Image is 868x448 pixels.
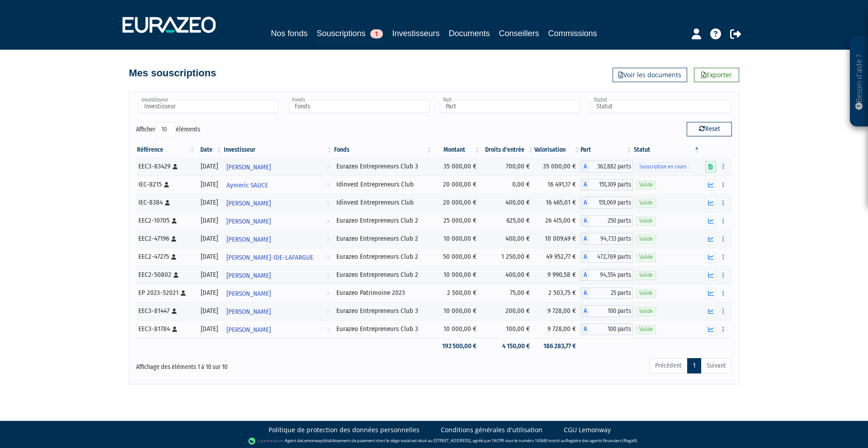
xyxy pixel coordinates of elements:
span: [PERSON_NAME] [226,267,271,284]
span: [PERSON_NAME]-IDE-LAFARGUE [226,249,313,266]
a: Commissions [548,27,597,40]
span: A [580,251,590,263]
th: Date: activer pour trier la colonne par ordre croissant [196,142,223,158]
div: [DATE] [199,288,220,298]
span: [PERSON_NAME] [226,303,271,320]
span: [PERSON_NAME] [226,322,271,338]
span: Valide [636,253,656,261]
div: Eurazeo Entrepreneurs Club 2 [336,270,430,280]
td: 20 000,00 € [433,194,481,212]
div: - Agent de (établissement de paiement dont le siège social est situé au [STREET_ADDRESS], agréé p... [9,437,859,446]
a: CGU Lemonway [564,425,611,434]
span: 151,309 parts [590,179,633,191]
span: Souscription en cours [636,163,689,171]
td: 100,00 € [481,320,534,338]
div: Affichage des éléments 1 à 10 sur 10 [136,357,377,372]
div: IEC-8215 [138,180,193,189]
a: Conseillers [499,27,539,40]
span: 151,069 parts [590,197,633,209]
div: A - Eurazeo Patrimoine 2023 [580,287,633,299]
div: EEC3-81784 [138,324,193,334]
div: Idinvest Entrepreneurs Club [336,198,430,207]
i: Voir l'investisseur [326,213,330,230]
td: 9 728,00 € [534,320,580,338]
span: [PERSON_NAME] [226,285,271,302]
div: EEC2-50802 [138,270,193,280]
span: Valide [636,235,656,243]
a: [PERSON_NAME] [223,158,333,176]
a: Exporter [694,68,739,82]
i: Voir l'investisseur [326,177,330,194]
i: [Français] Personne physique [172,308,177,314]
div: IEC-8384 [138,198,193,207]
i: [Français] Personne physique [181,290,186,296]
span: Valide [636,271,656,280]
td: 49 952,77 € [534,248,580,266]
i: Voir l'investisseur [326,249,330,266]
div: Eurazeo Entrepreneurs Club 3 [336,162,430,171]
th: Valorisation: activer pour trier la colonne par ordre croissant [534,142,580,158]
div: A - Eurazeo Entrepreneurs Club 2 [580,215,633,227]
div: EEC2-47196 [138,234,193,243]
div: [DATE] [199,216,220,225]
a: Lemonway [302,438,323,443]
div: Eurazeo Entrepreneurs Club 2 [336,252,430,261]
div: [DATE] [199,198,220,207]
div: EP 2023-52021 [138,288,193,298]
td: 4 150,00 € [481,338,534,354]
th: Montant: activer pour trier la colonne par ordre croissant [433,142,481,158]
i: Voir l'investisseur [326,303,330,320]
a: Investisseurs [392,27,439,40]
td: 35 000,00 € [534,158,580,176]
a: Voir les documents [613,68,687,82]
i: Voir l'investisseur [326,231,330,248]
td: 75,00 € [481,284,534,302]
a: [PERSON_NAME] [223,284,333,302]
div: A - Idinvest Entrepreneurs Club [580,179,633,191]
span: [PERSON_NAME] [226,159,271,176]
td: 10 009,49 € [534,230,580,248]
div: A - Eurazeo Entrepreneurs Club 3 [580,305,633,317]
button: Reset [687,122,732,136]
i: [Français] Personne physique [171,236,176,242]
div: [DATE] [199,162,220,171]
td: 2 500,00 € [433,284,481,302]
span: Aymeric SAUCE [226,177,268,194]
td: 10 000,00 € [433,266,481,284]
span: [PERSON_NAME] [226,213,271,230]
div: [DATE] [199,252,220,261]
th: Référence : activer pour trier la colonne par ordre croissant [136,142,196,158]
th: Investisseur: activer pour trier la colonne par ordre croissant [223,142,333,158]
i: [Français] Personne physique [172,327,177,332]
i: Voir l'investisseur [326,267,330,284]
span: A [580,287,590,299]
span: 362,882 parts [590,161,633,173]
div: [DATE] [199,324,220,334]
span: 100 parts [590,305,633,317]
div: [DATE] [199,306,220,316]
td: 16 465,01 € [534,194,580,212]
th: Fonds: activer pour trier la colonne par ordre croissant [333,142,433,158]
td: 10 000,00 € [433,230,481,248]
a: Nos fonds [271,27,307,40]
td: 9 728,00 € [534,302,580,320]
a: Registre des agents financiers (Regafi) [566,438,637,443]
span: Valide [636,289,656,298]
select: Afficheréléments [156,122,176,137]
td: 400,00 € [481,230,534,248]
a: 1 [687,358,701,373]
a: Aymeric SAUCE [223,176,333,194]
span: A [580,233,590,245]
div: Idinvest Entrepreneurs Club [336,180,430,189]
i: [Français] Personne physique [164,182,169,187]
div: [DATE] [199,180,220,189]
td: 50 000,00 € [433,248,481,266]
td: 200,00 € [481,302,534,320]
i: Voir l'investisseur [326,322,330,338]
span: A [580,161,590,173]
i: Voir l'investisseur [326,285,330,302]
div: A - Eurazeo Entrepreneurs Club 2 [580,233,633,245]
span: 94,554 parts [590,269,633,281]
div: Eurazeo Entrepreneurs Club 3 [336,324,430,334]
div: [DATE] [199,234,220,243]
